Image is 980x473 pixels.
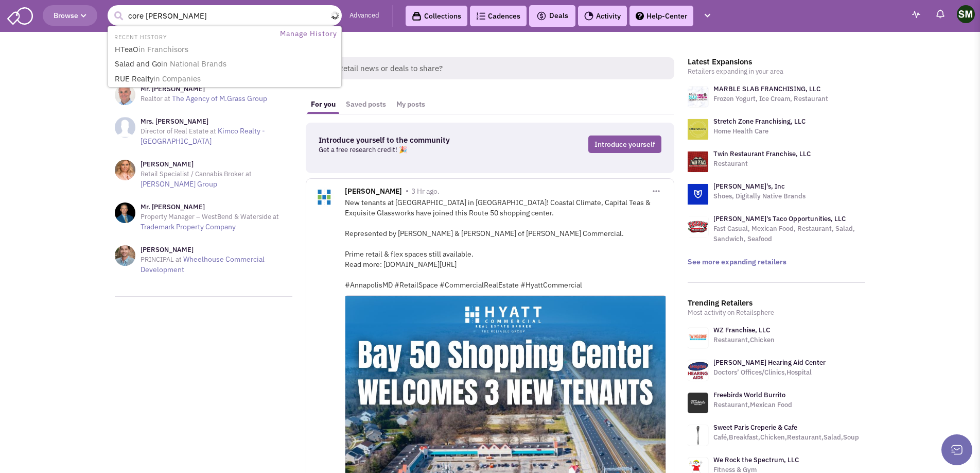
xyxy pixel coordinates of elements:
a: [PERSON_NAME] Hearing Aid Center [713,358,826,367]
a: RUE Realtyin Companies [112,72,340,86]
span: Browse [54,11,86,20]
a: Sweet Paris Creperie & Cafe [713,423,797,432]
h3: Latest Expansions [688,57,865,66]
a: Manage History [277,27,340,40]
img: Cadences_logo.png [476,12,485,20]
input: Search [108,5,342,26]
p: Fast Casual, Mexican Food, Restaurant, Salad, Sandwich, Seafood [713,224,865,244]
span: Retail Specialist / Cannabis Broker at [141,170,252,178]
a: My posts [391,95,430,114]
p: Frozen Yogurt, Ice Cream, Restaurant [713,94,828,104]
img: help.png [636,12,644,20]
span: in Companies [153,74,201,83]
p: Get a free research credit! 🎉 [319,145,513,155]
a: We Rock the Spectrum, LLC [713,455,799,464]
p: Shoes, Digitally Native Brands [713,191,806,201]
img: Safin Momin [957,5,975,23]
img: icon-collection-lavender-black.svg [412,11,422,21]
img: logo [688,184,708,205]
img: icon-deals.svg [536,10,547,22]
span: Retail news or deals to share? [330,57,674,79]
span: Deals [536,11,568,20]
img: logo [688,151,708,172]
a: The Agency of M.Grass Group [172,94,267,103]
img: logo [688,119,708,140]
h3: [PERSON_NAME] [141,245,292,255]
a: Kimco Realty - [GEOGRAPHIC_DATA] [141,126,265,146]
img: SmartAdmin [7,5,33,25]
img: NoImageAvailable1.jpg [115,117,135,138]
span: [PERSON_NAME] [345,187,402,198]
a: Stretch Zone Franchising, LLC [713,117,806,126]
img: logo [688,216,708,237]
p: Café,Breakfast,Chicken,Restaurant,Salad,Soup [713,432,859,443]
span: PRINCIPAL at [141,255,182,264]
a: MARBLE SLAB FRANCHISING, LLC [713,85,820,93]
img: Activity.png [584,11,593,21]
a: [PERSON_NAME] Group [141,179,217,189]
a: Salad and Goin National Brands [112,57,340,71]
span: 3 Hr ago. [411,187,440,196]
h3: [PERSON_NAME] [141,160,292,169]
a: WZ Franchise, LLC [713,326,770,334]
div: New tenants at [GEOGRAPHIC_DATA] in [GEOGRAPHIC_DATA]! Coastal Climate, Capital Teas & Exquisite ... [345,197,666,290]
p: Home Health Care [713,126,806,137]
a: For you [306,95,341,114]
p: Restaurant,Mexican Food [713,400,792,410]
a: See more expanding retailers [688,257,786,266]
a: Trademark Property Company [141,222,236,231]
a: Twin Restaurant Franchise, LLC [713,149,811,158]
h3: Trending Retailers [688,298,865,308]
li: RECENT HISTORY [109,31,170,42]
p: Retailers expanding in your area [688,66,865,77]
p: Restaurant [713,159,811,169]
a: Saved posts [341,95,391,114]
h3: Introduce yourself to the community [319,136,513,145]
a: Wheelhouse Commercial Development [141,255,265,274]
a: Introduce yourself [588,136,661,153]
a: Activity [578,6,627,26]
h3: Mr. [PERSON_NAME] [141,202,292,212]
span: Director of Real Estate at [141,127,216,136]
a: [PERSON_NAME]'s, Inc [713,182,785,191]
a: [PERSON_NAME]'s Taco Opportunities, LLC [713,214,846,223]
a: Advanced [349,11,379,21]
p: Most activity on Retailsphere [688,308,865,318]
span: in Franchisors [138,44,188,54]
img: www.wingzone.com [688,328,708,348]
a: Collections [406,6,467,26]
button: Browse [43,5,97,26]
p: Restaurant,Chicken [713,335,775,345]
h3: Mrs. [PERSON_NAME] [141,117,292,126]
a: Help-Center [629,6,693,26]
span: Property Manager – WestBend & Waterside at [141,212,279,221]
span: in National Brands [161,59,226,69]
button: Deals [533,9,571,23]
h3: Mr. [PERSON_NAME] [141,85,267,94]
span: Realtor at [141,94,170,103]
a: Freebirds World Burrito [713,391,785,399]
a: Cadences [470,6,527,26]
p: Doctors’ Offices/Clinics,Hospital [713,367,826,378]
img: logo [688,87,708,107]
a: HTeaOin Franchisors [112,43,340,57]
